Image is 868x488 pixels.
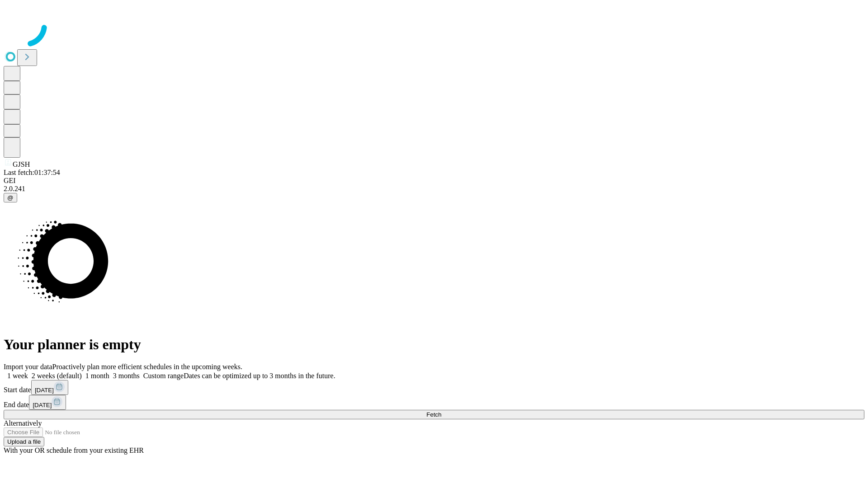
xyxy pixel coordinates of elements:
[4,177,864,185] div: GEI
[143,372,184,380] span: Custom range
[29,395,66,410] button: [DATE]
[4,169,60,176] span: Last fetch: 01:37:54
[4,363,52,371] span: Import your data
[4,193,17,202] button: @
[7,194,14,201] span: @
[426,411,441,418] span: Fetch
[13,160,30,168] span: GJSH
[33,402,52,408] span: [DATE]
[4,419,42,427] span: Alternatively
[4,446,144,454] span: With your OR schedule from your existing EHR
[184,372,335,380] span: Dates can be optimized up to 3 months in the future.
[4,395,864,410] div: End date
[31,380,68,395] button: [DATE]
[4,185,864,193] div: 2.0.241
[4,410,864,419] button: Fetch
[52,363,242,371] span: Proactively plan more efficient schedules in the upcoming weeks.
[32,372,82,380] span: 2 weeks (default)
[4,380,864,395] div: Start date
[113,372,140,380] span: 3 months
[85,372,109,380] span: 1 month
[4,437,44,446] button: Upload a file
[4,336,864,353] h1: Your planner is empty
[7,372,28,380] span: 1 week
[35,387,54,394] span: [DATE]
